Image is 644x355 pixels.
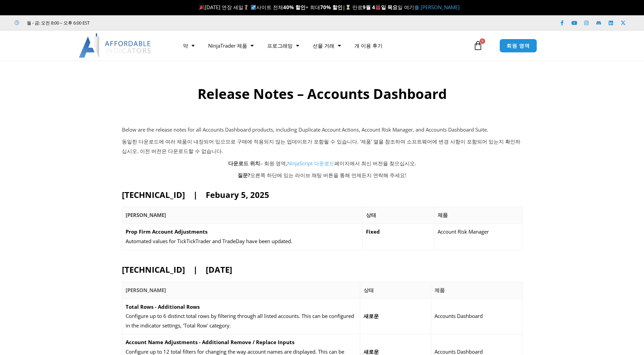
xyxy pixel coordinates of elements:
[499,39,537,53] a: 회원 영역
[438,212,448,218] strong: 제품
[364,348,379,355] strong: 새로운
[122,125,522,135] p: Below are the release notes for all Accounts Dashboard products, including Duplicate Account Acti...
[463,36,493,55] a: 0
[126,228,207,235] strong: Prop Firm Account Adjustments
[283,4,306,11] strong: 40% 할인
[97,84,547,103] h1: Release Notes – Accounts Dashboard
[79,33,152,58] img: LogoAI | Affordable Indicators – NinjaTrader
[251,5,256,10] img: ♂️
[205,4,243,11] font: [DATE] 연장 세일
[364,312,379,319] strong: 새로운
[438,227,518,237] p: Account Risk Manager
[176,38,472,53] nav: 메뉴
[122,264,522,275] h2: [TECHNICAL_ID] | [DATE]
[507,43,530,48] span: 회원 영역
[126,311,356,331] p: Configure up to 6 distinct total rows by filtering through all listed accounts. This can be confi...
[480,38,485,44] span: 0
[238,172,250,179] strong: 질문?
[244,5,249,10] img: 🏌️
[228,160,260,167] strong: 다운로드 위치
[260,38,306,53] a: 프로그래밍
[122,159,522,168] p: – 회원 영역, 페이지에서 최신 버전을 찾으십시오.
[122,189,522,200] h2: [TECHNICAL_ID] | Febuary 5, 2025
[363,4,398,11] strong: 9월 4 일 목요
[414,4,460,11] a: 를 [PERSON_NAME]
[15,3,644,12] p: 만료 일 여기
[320,4,343,11] strong: 70% 할인
[126,237,359,246] p: Automated values for TickTickTrader and TradeDay have been updated.
[366,228,380,235] strong: Fixed
[99,19,201,26] iframe: Customer reviews powered by Trustpilot
[256,4,345,11] font: 사이트 전체 + 최대 |
[126,287,166,293] strong: [PERSON_NAME]
[287,160,334,167] a: NinjaScript 다운로드
[306,38,348,53] a: 선물 거래
[366,212,376,218] strong: 상태
[126,303,200,310] strong: Total Rows - Additional Rows
[122,137,522,156] p: 동일한 다운로드에 여러 제품이 내장되어 있으므로 구매에 적용되지 않는 업데이트가 포함될 수 있습니다. '제품' 열을 참조하여 소프트웨어에 변경 사항이 포함되어 있는지 확인하십...
[122,171,522,180] p: 오른쪽 하단에 있는 라이브 채팅 버튼을 통해 언제든지 연락해 주세요!
[435,287,445,293] strong: 제품
[199,5,204,10] img: 🎉
[126,339,294,345] strong: Account Name Adjustments - Additional Remove / Replace Inputs
[348,38,389,53] a: 개 이용 후기
[346,5,351,10] img: ⌛
[25,19,90,27] span: 월 - 금: 오전 8:00 – 오후 6:00 EST
[364,287,374,293] strong: 상태
[126,212,166,218] strong: [PERSON_NAME]
[435,311,518,321] p: Accounts Dashboard
[201,38,260,53] a: NinjaTrader 제품
[176,38,201,53] a: 약
[375,5,381,10] img: 🏭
